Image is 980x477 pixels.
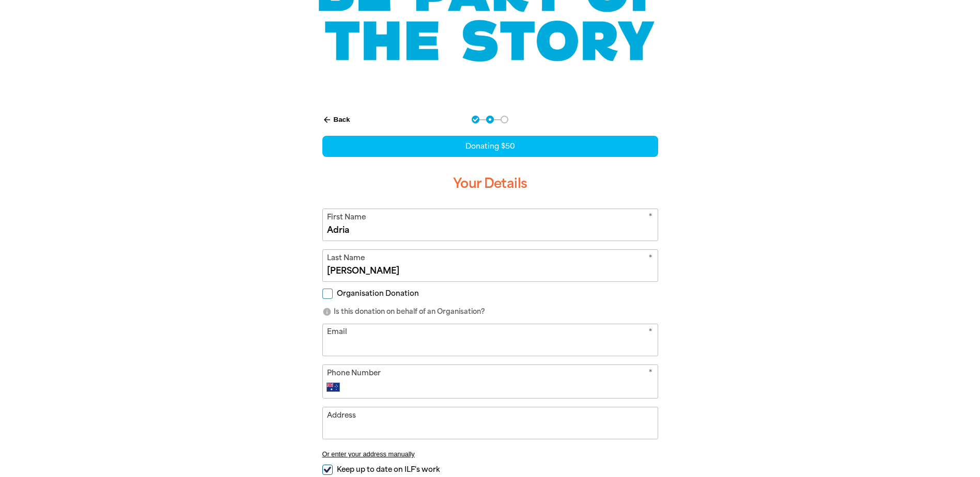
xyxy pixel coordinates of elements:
input: Keep up to date on ILF's work [322,465,333,475]
span: Organisation Donation [337,289,419,298]
button: Navigate to step 2 of 3 to enter your details [486,116,494,123]
span: Keep up to date on ILF's work [337,465,440,474]
h3: Your Details [322,167,658,200]
button: Back [318,111,354,129]
button: Navigate to step 3 of 3 to enter your payment details [501,116,508,123]
button: Or enter your address manually [322,450,658,458]
div: Donating $50 [322,136,658,157]
button: Navigate to step 1 of 3 to enter your donation amount [472,116,479,123]
i: info [322,307,332,316]
i: Required [648,368,652,380]
p: Is this donation on behalf of an Organisation? [322,307,658,317]
i: arrow_back [322,115,332,124]
input: Organisation Donation [322,289,333,299]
